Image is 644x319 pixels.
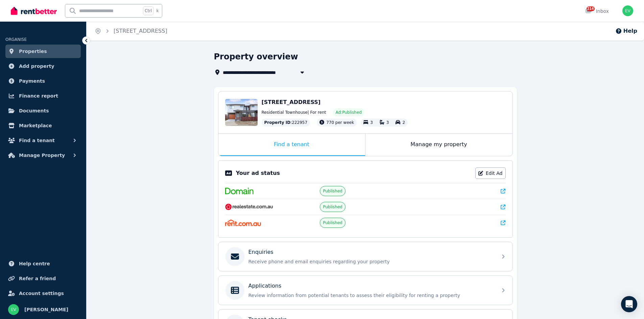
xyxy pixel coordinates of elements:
span: Property ID [264,120,291,125]
span: Marketplace [19,122,52,130]
a: Finance report [5,89,81,103]
span: Payments [19,77,45,85]
span: Manage Property [19,151,65,159]
p: Review information from potential tenants to assess their eligibility for renting a property [248,292,493,299]
span: Ctrl [143,6,153,15]
span: 3 [386,120,389,125]
a: Documents [5,104,81,117]
a: Payments [5,74,81,88]
button: Find a tenant [5,134,81,147]
img: Rent.com.au [225,219,261,226]
img: Emma Vatos [8,304,19,315]
h1: Property overview [214,51,298,62]
div: Find a tenant [218,134,365,156]
span: [PERSON_NAME] [24,305,68,314]
span: k [156,8,159,14]
span: Ad: Published [335,110,361,115]
nav: Breadcrumb [87,22,175,41]
button: Help [615,27,637,35]
button: Manage Property [5,149,81,162]
span: 2 [402,120,405,125]
span: 770 per week [326,120,354,125]
div: Manage my property [365,134,512,156]
a: ApplicationsReview information from potential tenants to assess their eligibility for renting a p... [218,276,512,305]
p: Receive phone and email enquiries regarding your property [248,258,493,265]
a: Account settings [5,287,81,300]
img: RentBetter [11,6,57,16]
span: Documents [19,107,49,115]
span: Find a tenant [19,136,55,144]
a: Add property [5,59,81,73]
a: EnquiriesReceive phone and email enquiries regarding your property [218,242,512,271]
a: [STREET_ADDRESS] [114,28,167,34]
span: 214 [587,6,595,11]
span: Refer a friend [19,274,56,283]
a: Edit Ad [475,167,506,179]
img: Domain.com.au [225,188,254,194]
span: Finance report [19,92,58,100]
span: ORGANISE [5,37,27,42]
p: Enquiries [248,248,273,256]
a: Marketplace [5,119,81,132]
span: Published [323,188,342,194]
span: Account settings [19,289,64,297]
span: Help centre [19,260,50,268]
a: Properties [5,45,81,58]
span: Residential Townhouse | For rent [262,110,326,115]
div: : 222957 [262,118,310,127]
div: Inbox [585,8,609,15]
a: Help centre [5,257,81,270]
span: 3 [370,120,373,125]
span: Properties [19,47,47,55]
span: [STREET_ADDRESS] [262,99,321,105]
span: Published [323,204,342,210]
p: Your ad status [236,169,280,177]
span: Published [323,220,342,225]
a: Refer a friend [5,272,81,285]
span: Add property [19,62,54,70]
img: Emma Vatos [622,5,633,16]
div: Open Intercom Messenger [621,296,637,312]
img: RealEstate.com.au [225,204,273,210]
p: Applications [248,282,282,290]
